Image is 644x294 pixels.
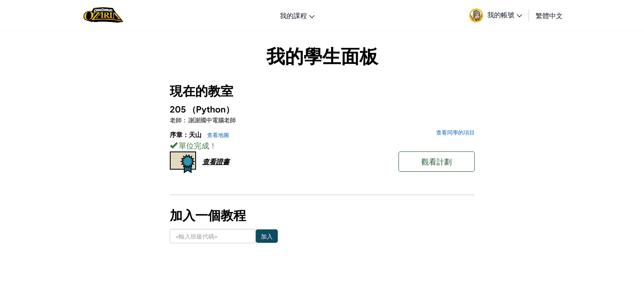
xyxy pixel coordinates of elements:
[276,4,319,27] a: 我的課程
[436,129,475,136] font: 查看同學的項目
[188,104,234,114] font: （Python）
[83,6,123,24] img: 家
[179,140,209,150] font: 單位完成
[487,10,514,19] font: 我的帳號
[398,151,475,172] button: 觀看計劃
[170,104,186,114] font: 205
[170,157,229,166] a: 查看證書
[188,116,236,124] font: 謝謝國中電腦老師
[209,140,217,150] font: ！
[280,11,307,20] font: 我的課程
[531,4,567,27] a: 繁體中文
[83,6,123,24] a: CodeCombat 標誌的 Ozaria
[170,130,202,138] font: 序章：天山
[170,82,233,99] font: 現在的教室
[170,229,256,243] input: <輸入班級代碼>
[536,11,563,20] font: 繁體中文
[170,116,182,124] font: 老師
[207,132,229,138] font: 查看地圖
[256,229,278,243] input: 加入
[202,157,229,166] font: 查看證書
[170,207,246,223] font: 加入一個教程
[421,157,452,166] font: 觀看計劃
[170,151,196,173] img: certificate-icon.png
[469,8,483,22] img: avatar
[465,2,526,28] a: 我的帳號
[266,44,378,67] font: 我的學生面板
[182,116,188,124] font: ：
